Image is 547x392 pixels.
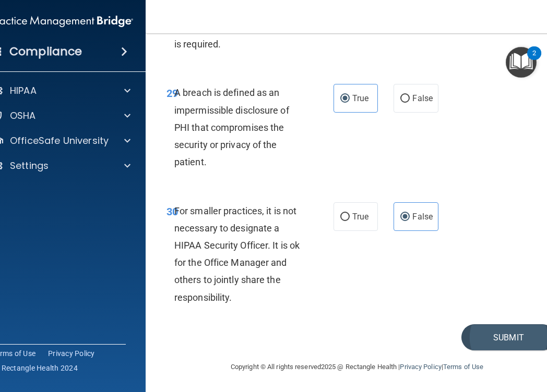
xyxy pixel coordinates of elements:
[174,87,289,167] span: A breach is defined as an impermissible disclosure of PHI that compromises the security or privac...
[443,363,483,371] a: Terms of Use
[400,363,441,371] a: Privacy Policy
[10,160,49,172] p: Settings
[532,53,536,67] div: 2
[9,44,82,59] h4: Compliance
[352,212,368,222] span: True
[174,205,300,303] span: For smaller practices, it is not necessary to designate a HIPAA Security Officer. It is ok for th...
[412,93,433,103] span: False
[352,93,368,103] span: True
[412,212,433,222] span: False
[400,213,410,221] input: False
[167,87,178,100] span: 29
[10,84,37,97] p: HIPAA
[10,134,109,147] p: OfficeSafe University
[10,109,36,122] p: OSHA
[340,213,350,221] input: True
[506,47,537,78] button: Open Resource Center, 2 new notifications
[167,205,178,218] span: 30
[340,95,350,103] input: True
[48,348,95,359] a: Privacy Policy
[400,95,410,103] input: False
[495,320,534,360] iframe: Drift Widget Chat Controller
